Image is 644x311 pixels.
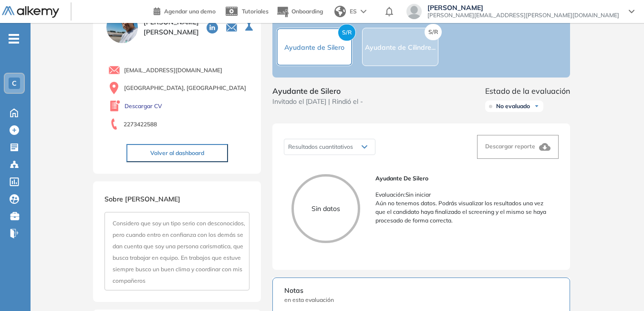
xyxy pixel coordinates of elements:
span: [EMAIL_ADDRESS][DOMAIN_NAME] [124,66,222,75]
span: ES [350,7,357,16]
span: Descargar reporte [485,143,535,150]
p: Evaluación : Sin iniciar [375,190,551,199]
i: - [9,38,19,40]
span: Onboarding [291,8,323,15]
span: [PERSON_NAME][EMAIL_ADDRESS][PERSON_NAME][DOMAIN_NAME] [427,11,619,19]
span: en esta evaluación [284,296,558,304]
img: arrow [361,10,366,13]
span: Ayudante de Cilindre... [365,43,436,52]
a: Agendar una demo [154,5,216,16]
span: [GEOGRAPHIC_DATA], [GEOGRAPHIC_DATA] [124,84,246,92]
span: Estado de la evaluación [485,85,570,97]
span: [PERSON_NAME] [427,4,619,11]
p: Aún no tenemos datos. Podrás visualizar los resultados una vez que el candidato haya finalizado e... [375,199,551,225]
span: Resultados cuantitativos [288,143,353,150]
span: Invitado el [DATE] | Rindió el - [272,97,363,107]
button: Seleccione la evaluación activa [241,19,259,36]
img: PROFILE_MENU_LOGO_USER [104,10,140,45]
img: Ícono de flecha [534,103,540,109]
span: 2273422588 [124,120,157,129]
span: Considero que soy un tipo serio con desconocidos, pero cuando entro en confianza con los demás se... [113,220,245,284]
span: Tutoriales [242,8,269,15]
span: [PERSON_NAME] [PERSON_NAME] [144,17,199,37]
span: Notas [284,286,558,296]
span: Agendar una demo [164,8,216,15]
button: Onboarding [276,1,323,22]
span: Ayudante de Silero [272,85,363,97]
button: Descargar reporte [477,135,559,159]
a: Descargar CV [125,102,162,111]
span: No evaluado [496,102,530,110]
span: Ayudante de Silero [375,174,551,183]
span: S/R [338,24,356,41]
span: Ayudante de Silero [284,43,344,52]
span: C [12,79,17,87]
button: Volver al dashboard [126,144,228,162]
span: Sobre [PERSON_NAME] [104,195,180,203]
img: world [334,6,346,17]
img: Logo [2,6,59,18]
p: Sin datos [294,204,358,214]
span: S/R [425,24,442,40]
